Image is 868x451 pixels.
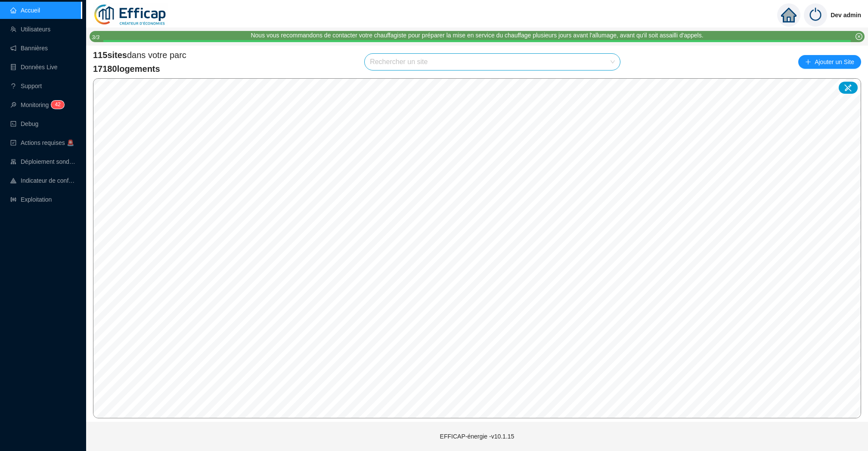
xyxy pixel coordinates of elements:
a: slidersExploitation [10,196,52,203]
a: codeDebug [10,120,38,127]
span: 115 sites [93,50,127,60]
span: EFFICAP-énergie - v10.1.15 [440,433,515,440]
a: teamUtilisateurs [10,26,50,33]
span: close-circle [856,33,862,40]
div: Nous vous recommandons de contacter votre chauffagiste pour préparer la mise en service du chauff... [251,31,703,40]
span: home [781,7,797,23]
sup: 42 [51,101,64,109]
span: Dev admin [831,1,861,29]
span: check-square [10,140,16,146]
span: Actions requises 🚨 [21,139,74,146]
a: heat-mapIndicateur de confort [10,177,76,184]
i: 3 / 3 [92,34,99,40]
a: questionSupport [10,83,42,89]
img: power [804,3,827,27]
span: 2 [58,101,61,107]
span: 4 [55,101,58,107]
span: Ajouter un Site [815,56,854,68]
span: 17180 logements [93,63,186,75]
canvas: Map [93,79,861,418]
a: homeAccueil [10,7,40,14]
a: notificationBannières [10,45,48,52]
a: databaseDonnées Live [10,64,58,71]
button: Ajouter un Site [798,55,861,69]
a: monitorMonitoring42 [10,101,62,108]
span: plus [805,59,811,65]
a: clusterDéploiement sondes [10,158,76,165]
span: dans votre parc [93,49,186,61]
